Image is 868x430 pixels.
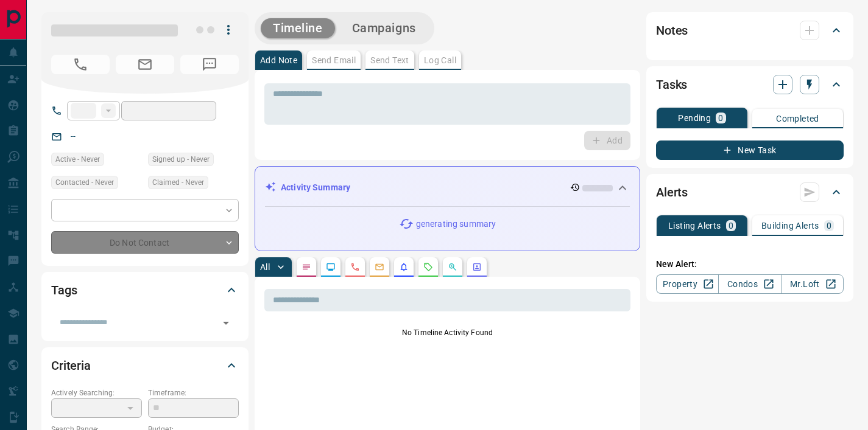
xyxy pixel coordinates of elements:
p: New Alert: [656,258,844,271]
span: Contacted - Never [55,176,114,189]
svg: Listing Alerts [399,262,409,272]
svg: Emails [375,262,384,272]
span: No Email [116,55,174,74]
div: Notes [656,16,844,45]
a: Property [656,274,719,294]
button: Campaigns [340,18,428,38]
a: -- [71,131,76,141]
button: New Task [656,140,844,160]
span: No Number [180,55,239,74]
p: All [260,263,270,271]
div: Do Not Contact [51,231,239,254]
p: Listing Alerts [668,221,721,230]
a: Mr.Loft [781,274,844,294]
svg: Lead Browsing Activity [326,262,336,272]
p: Add Note [260,56,297,64]
p: Timeframe: [148,387,239,398]
p: 0 [729,221,733,230]
svg: Calls [350,262,360,272]
svg: Notes [302,262,311,272]
svg: Requests [423,262,433,272]
p: 0 [827,221,831,230]
p: 0 [718,114,723,122]
div: Tasks [656,70,844,99]
h2: Tasks [656,75,687,94]
p: Pending [678,114,711,122]
div: Criteria [51,351,239,380]
h2: Alerts [656,182,688,202]
p: Actively Searching: [51,387,142,398]
span: Claimed - Never [152,176,204,189]
p: No Timeline Activity Found [264,327,630,338]
a: Condos [718,274,781,294]
svg: Agent Actions [472,262,482,272]
span: Active - Never [55,153,100,165]
p: Building Alerts [761,221,819,230]
div: Activity Summary [265,176,630,199]
h2: Criteria [51,356,91,375]
svg: Opportunities [448,262,457,272]
button: Open [217,314,235,331]
span: Signed up - Never [152,153,210,165]
div: Tags [51,276,239,305]
button: Timeline [261,18,335,38]
p: Completed [776,114,819,123]
h2: Tags [51,280,77,300]
div: Alerts [656,178,844,207]
h2: Notes [656,21,688,40]
p: Activity Summary [281,181,350,194]
span: No Number [51,55,110,74]
p: generating summary [416,218,496,231]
